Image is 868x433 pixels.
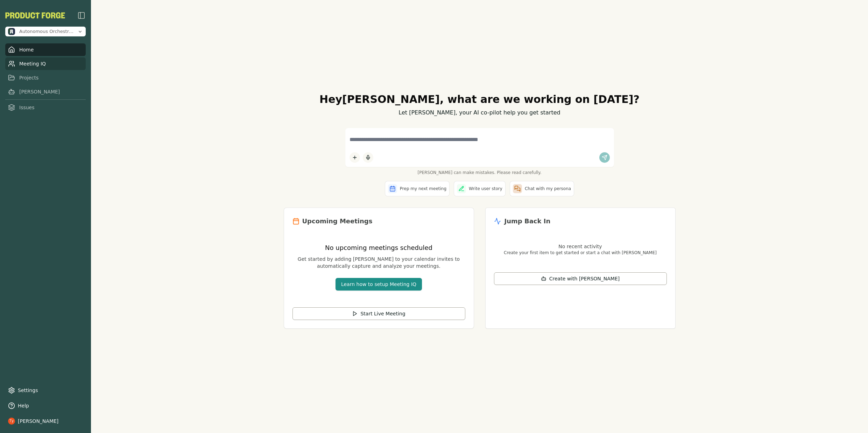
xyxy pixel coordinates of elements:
[5,384,86,397] a: Settings
[494,272,667,285] button: Create with [PERSON_NAME]
[5,27,86,36] button: Open organization switcher
[8,418,15,425] img: profile
[292,307,465,320] button: Start Live Meeting
[8,28,15,35] img: Autonomous Orchestration
[77,11,86,20] img: sidebar
[494,250,667,256] p: Create your first item to get started or start a chat with [PERSON_NAME]
[284,109,676,117] p: Let [PERSON_NAME], your AI co-pilot help you get started
[5,399,86,412] button: Help
[5,415,86,427] button: [PERSON_NAME]
[5,71,86,84] a: Projects
[336,278,422,291] button: Learn how to setup Meeting IQ
[292,243,465,253] h3: No upcoming meetings scheduled
[454,181,506,196] button: Write user story
[19,28,75,35] span: Autonomous Orchestration
[494,243,667,250] p: No recent activity
[549,275,620,282] span: Create with [PERSON_NAME]
[363,152,373,163] button: Start dictation
[292,256,465,270] p: Get started by adding [PERSON_NAME] to your calendar invites to automatically capture and analyze...
[525,186,571,191] span: Chat with my persona
[599,152,610,163] button: Send message
[5,12,65,19] button: PF-Logo
[302,216,373,226] h2: Upcoming Meetings
[360,310,405,317] span: Start Live Meeting
[5,85,86,98] a: [PERSON_NAME]
[5,57,86,70] a: Meeting IQ
[350,152,360,163] button: Add content to chat
[5,12,65,19] img: Product Forge
[5,101,86,114] a: Issues
[504,216,551,226] h2: Jump Back In
[510,181,574,196] button: Chat with my persona
[400,186,446,191] span: Prep my next meeting
[345,170,614,175] span: [PERSON_NAME] can make mistakes. Please read carefully.
[469,186,502,191] span: Write user story
[5,43,86,56] a: Home
[284,93,676,106] h1: Hey [PERSON_NAME] , what are we working on [DATE]?
[385,181,450,196] button: Prep my next meeting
